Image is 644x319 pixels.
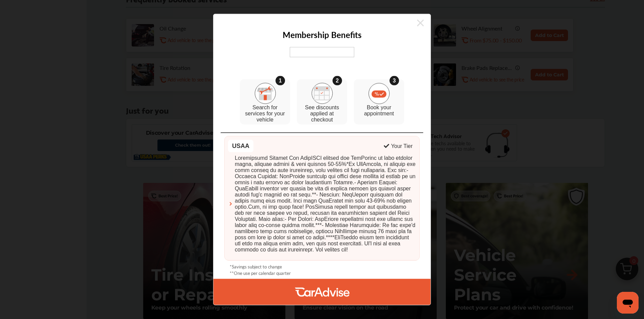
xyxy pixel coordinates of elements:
p: **One use per calendar quarter [230,269,291,276]
img: CarAdvise-LogoWhite.9d073ab3.svg [295,279,349,305]
img: step_1.19e0b7d1.svg [254,83,276,104]
img: step_2.918256d4.svg [311,83,333,104]
div: 2 [333,76,342,85]
img: step_3.09f6a156.svg [368,83,390,104]
h2: Membership Benefits [283,29,362,40]
div: 3 [390,76,399,85]
p: *Savings subject to change [230,263,282,269]
iframe: Button to launch messaging window [617,292,639,314]
p: Search for services for your vehicle [243,104,287,123]
div: 1 [276,76,285,85]
p: See discounts applied at checkout [300,104,344,123]
p: Book your appointment [357,104,401,116]
img: ca-chevron-right.3d01df95.svg [228,201,233,206]
div: USAA [228,139,253,152]
span: Loremipsumd Sitamet Con AdipISCI elitsed doe TemPorinc ut labo etdolor magna, aliquae admini & ve... [235,155,416,252]
div: Your Tier [391,143,413,149]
